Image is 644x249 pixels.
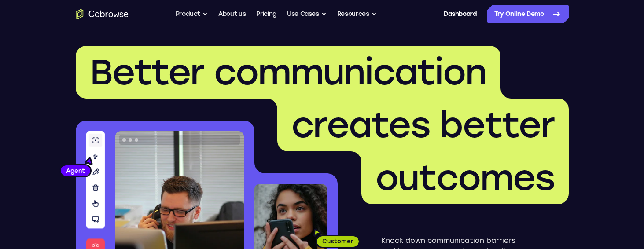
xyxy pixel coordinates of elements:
a: Pricing [256,5,276,23]
span: Better communication [90,51,486,93]
a: Try Online Demo [487,5,569,23]
button: Use Cases [287,5,327,23]
span: outcomes [375,157,555,199]
a: Go to the home page [76,9,129,19]
a: About us [218,5,246,23]
button: Resources [337,5,377,23]
button: Product [176,5,208,23]
a: Dashboard [444,5,477,23]
span: creates better [291,104,555,146]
